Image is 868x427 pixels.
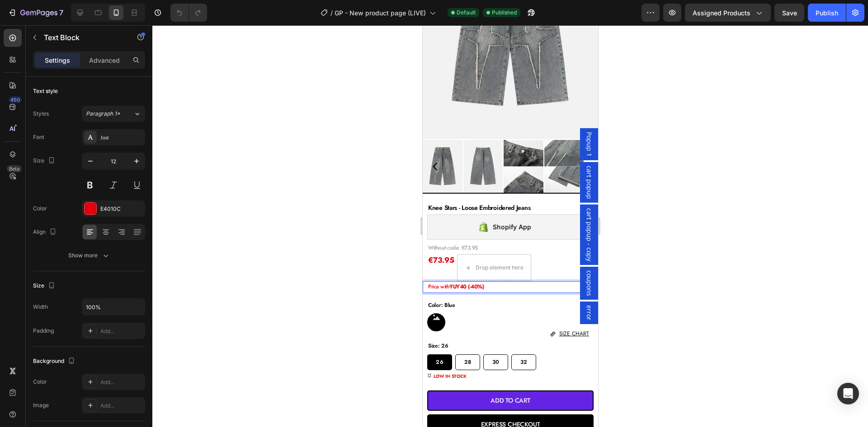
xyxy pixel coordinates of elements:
[423,25,598,427] iframe: Design area
[5,389,171,409] button: EXPRESS CHECKOUT
[82,299,145,315] input: Auto
[170,4,207,22] div: Undo/Redo
[685,4,771,22] button: Assigned Products
[33,280,57,292] div: Size
[58,394,118,405] div: EXPRESS CHECKOUT
[808,4,846,22] button: Publish
[82,106,145,122] button: Paragraph 1*
[33,204,47,213] div: Color
[33,327,54,335] div: Padding
[33,378,47,386] div: Color
[68,251,110,260] div: Show more
[816,8,838,18] div: Publish
[33,110,49,118] div: Styles
[100,378,143,386] div: Add...
[45,56,70,65] p: Settings
[9,96,22,103] div: 450
[86,110,120,118] span: Paragraph 1*
[44,32,121,43] p: Text Block
[100,402,143,410] div: Add...
[4,4,67,22] button: 7
[33,401,49,409] div: Image
[33,226,58,238] div: Align
[100,134,143,142] div: Jost
[33,155,57,167] div: Size
[33,87,58,95] div: Text style
[100,205,143,213] div: E4010C
[492,9,517,17] span: Published
[33,355,77,367] div: Background
[330,8,333,18] span: /
[89,56,120,65] p: Advanced
[33,133,44,141] div: Font
[782,9,797,17] span: Save
[335,8,426,18] span: GP - New product page (LIVE)
[693,8,750,18] span: Assigned Products
[33,247,145,264] button: Show more
[59,7,63,18] p: 7
[457,9,476,17] span: Default
[33,303,48,311] div: Width
[100,327,143,335] div: Add...
[774,4,804,22] button: Save
[837,383,859,404] div: Open Intercom Messenger
[7,165,22,172] div: Beta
